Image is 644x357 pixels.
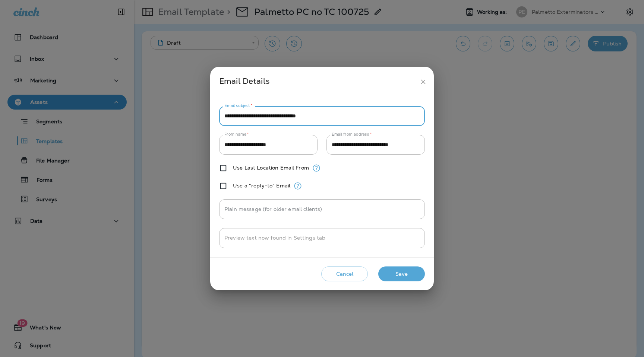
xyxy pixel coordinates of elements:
[224,132,249,137] label: From name
[321,266,368,282] button: Cancel
[224,103,253,108] label: Email subject
[219,75,416,89] div: Email Details
[233,183,290,189] label: Use a "reply-to" Email
[378,266,425,282] button: Save
[332,132,372,137] label: Email from address
[233,165,309,171] label: Use Last Location Email From
[416,75,430,89] button: close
